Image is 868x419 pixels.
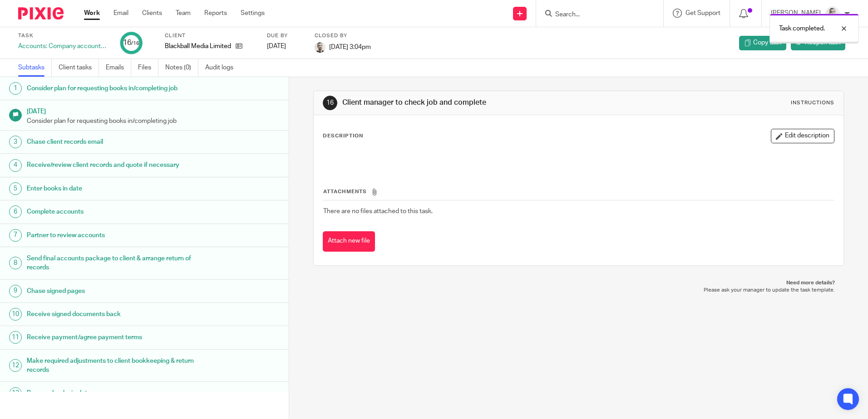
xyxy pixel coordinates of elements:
h1: Enter books in date [27,182,196,195]
div: 3 [9,136,22,148]
p: Please ask your manager to update the task template. [322,287,834,294]
div: 11 [9,331,22,344]
a: Client tasks [59,59,99,77]
a: Work [84,9,100,18]
button: Edit description [771,129,834,143]
span: There are no files attached to this task. [323,208,433,214]
div: Instructions [791,99,834,107]
img: PS.png [315,42,325,53]
div: 16 [323,96,337,110]
a: Team [176,9,191,18]
p: Consider plan for requesting books in/completing job [27,117,280,126]
a: Files [138,59,158,77]
div: 10 [9,308,22,321]
a: Email [113,9,128,18]
a: Reports [204,9,227,18]
h1: Client manager to check job and complete [342,98,598,107]
label: Closed by [315,32,371,39]
div: 1 [9,82,22,95]
button: Attach new file [323,231,375,252]
p: Need more details? [322,279,834,287]
p: Blackball Media Limited [165,42,231,51]
div: Accounts: Company accounts and tax return [18,42,109,51]
label: Task [18,32,109,39]
h1: Receive/review client records and quote if necessary [27,158,196,172]
h1: Send final accounts package to client & arrange return of records [27,252,196,275]
h1: Complete accounts [27,205,196,219]
a: Notes (0) [165,59,198,77]
div: 6 [9,205,22,218]
small: /16 [131,41,139,46]
a: Audit logs [205,59,240,77]
h1: Remove books in date [27,386,196,400]
div: 13 [9,387,22,400]
img: Pixie [18,7,64,19]
div: 8 [9,257,22,269]
div: 16 [123,38,139,48]
h1: Consider plan for requesting books in/completing job [27,82,196,95]
div: 5 [9,182,22,195]
div: 7 [9,229,22,242]
h1: Make required adjustments to client bookkeeping & return records [27,354,196,377]
label: Client [165,32,256,39]
a: Clients [142,9,162,18]
div: 9 [9,285,22,297]
h1: [DATE] [27,105,280,116]
h1: Chase signed pages [27,284,196,298]
a: Emails [106,59,131,77]
div: 4 [9,159,22,172]
p: Task completed. [779,24,825,33]
div: 12 [9,359,22,372]
img: PS.png [825,6,840,21]
span: Attachments [323,189,367,194]
div: [DATE] [267,42,303,51]
label: Due by [267,32,303,39]
h1: Receive signed documents back [27,307,196,321]
a: Subtasks [18,59,52,77]
a: Settings [241,9,265,18]
h1: Partner to review accounts [27,229,196,242]
span: [DATE] 3:04pm [329,44,371,50]
h1: Chase client records email [27,135,196,149]
h1: Receive payment/agree payment terms [27,331,196,344]
p: Description [323,132,363,140]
